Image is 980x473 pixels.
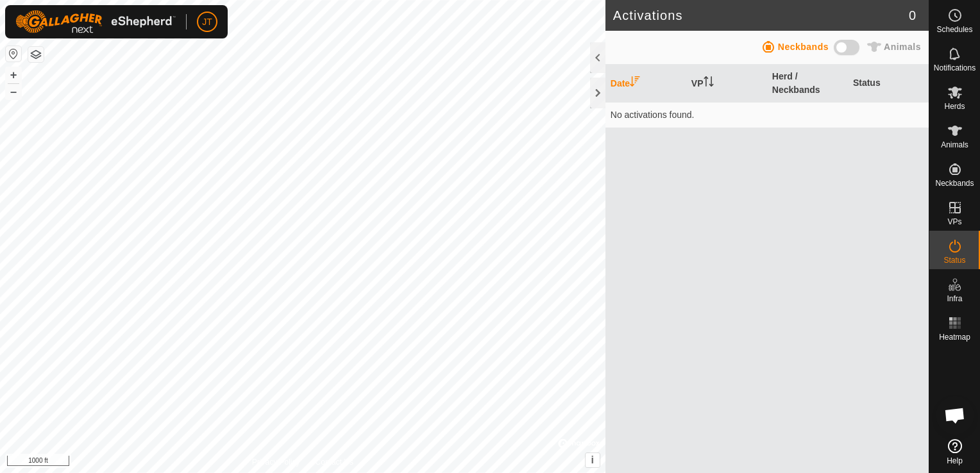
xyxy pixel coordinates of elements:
[605,65,686,103] th: Date
[947,457,963,465] span: Help
[935,179,974,187] span: Neckbands
[704,78,714,88] p-sorticon: Activate to sort
[947,295,962,303] span: Infra
[605,102,929,128] td: No activations found.
[848,65,929,103] th: Status
[934,64,976,72] span: Notifications
[767,65,848,103] th: Herd / Neckbands
[936,396,974,435] div: Open chat
[947,218,961,226] span: VPs
[586,453,600,467] button: i
[686,65,767,103] th: VP
[941,141,968,149] span: Animals
[630,78,640,88] p-sorticon: Activate to sort
[909,6,916,25] span: 0
[15,10,176,33] img: Gallagher Logo
[613,8,909,23] h2: Activations
[943,256,965,264] span: Status
[316,456,353,468] a: Contact Us
[6,46,21,62] button: Reset Map
[252,456,300,468] a: Privacy Policy
[28,47,44,62] button: Map Layers
[939,333,970,341] span: Heatmap
[936,26,972,33] span: Schedules
[778,42,829,52] span: Neckbands
[884,42,921,52] span: Animals
[6,67,21,83] button: +
[591,454,594,465] span: i
[6,84,21,99] button: –
[929,434,980,470] a: Help
[944,103,965,110] span: Herds
[202,15,212,29] span: JT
